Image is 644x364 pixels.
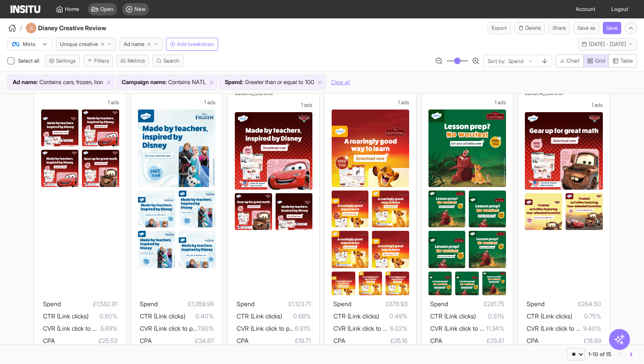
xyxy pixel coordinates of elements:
[486,323,504,334] span: 11.34%
[448,299,504,309] span: £281.75
[158,299,214,309] span: £1,359.98
[333,300,351,307] span: Spend
[620,57,633,64] span: Table
[39,78,61,87] span: Contains
[140,337,152,344] span: CPA
[282,311,311,322] span: 0.68%
[295,323,311,334] span: 6.91%
[545,299,601,309] span: £264.50
[198,323,214,334] span: 7.80%
[61,299,117,309] span: £1,582.91
[7,23,22,33] button: /
[225,78,243,87] span: Spend :
[122,78,166,87] span: Campaign name :
[488,22,511,34] button: Export
[163,57,180,64] span: Search
[442,336,504,346] span: £25.61
[219,75,325,89] div: Spend:Greater than or equal to100
[589,41,626,48] span: [DATE] - [DATE]
[588,351,611,358] div: 1-10 of 15
[100,323,117,334] span: 5.69%
[88,311,117,322] span: 0.60%
[26,23,130,33] div: Disney Creative Review
[333,312,379,320] span: CTR (Link clicks)
[333,325,410,332] span: CVR (Link click to purchase)
[83,55,113,67] button: Filters
[237,312,282,320] span: CTR (Link clicks)
[120,38,163,51] button: Ad name
[595,57,605,64] span: Grid
[527,337,538,344] span: CPA
[305,78,314,87] span: 100
[134,6,145,13] span: New
[55,336,117,346] span: £25.53
[11,5,40,13] img: Logo
[514,22,545,34] button: Delete
[237,300,255,307] span: Spend
[38,24,130,32] h4: Disney Creative Review
[332,99,409,106] div: 1 ads
[168,78,190,87] span: Contains
[65,6,79,13] span: Home
[185,311,214,322] span: 0.40%
[235,102,312,109] div: 1 ads
[152,55,184,67] button: Search
[140,300,158,307] span: Spend
[41,99,119,106] div: 1 ads
[609,54,637,67] button: Table
[60,41,98,48] span: Unique creative
[177,41,214,48] span: Add breakdown
[430,337,442,344] span: CPA
[390,323,407,334] span: 6.02%
[379,311,407,322] span: 0.49%
[583,54,609,67] button: Grid
[527,312,572,320] span: CTR (Link clicks)
[152,336,214,346] span: £34.87
[573,22,599,34] button: Save as
[140,312,185,320] span: CTR (Link clicks)
[237,325,313,332] span: CVR (Link click to purchase)
[430,312,476,320] span: CTR (Link clicks)
[43,312,88,320] span: CTR (Link clicks)
[345,336,407,346] span: £35.16
[583,323,601,334] span: 9.40%
[333,337,345,344] span: CPA
[43,337,55,344] span: CPA
[18,57,41,64] span: Select all
[428,99,506,106] div: 1 ads
[578,38,637,50] button: [DATE] - [DATE]
[100,6,113,13] span: Open
[124,41,145,48] span: Ad name
[117,75,217,89] div: Campaign name:ContainsNATL
[245,78,303,87] span: Greater than or equal to
[603,22,621,34] button: Save
[117,55,149,67] button: Metrics
[255,299,311,309] span: £1,123.71
[556,54,584,67] button: Chart
[430,325,507,332] span: CVR (Link click to purchase)
[476,311,504,322] span: 0.51%
[351,299,407,309] span: £878.93
[548,22,570,34] button: Share
[572,311,601,322] span: 0.75%
[45,55,80,67] button: Settings
[56,57,76,64] span: Settings
[488,58,506,65] span: Sort by:
[7,75,114,89] div: Ad name:Containscars, frozen, lion
[56,38,116,51] button: Unique creative
[140,325,216,332] span: CVR (Link click to purchase)
[43,325,120,332] span: CVR (Link click to purchase)
[527,325,603,332] span: CVR (Link click to purchase)
[248,336,311,346] span: £19.71
[527,300,545,307] span: Spend
[525,102,602,109] div: 1 ads
[13,78,38,87] span: Ad name :
[331,75,350,90] button: Clear all
[43,300,61,307] span: Spend
[20,24,22,32] span: /
[430,300,448,307] span: Spend
[192,78,206,87] span: NATL
[138,99,216,106] div: 1 ads
[63,78,103,87] span: cars, frozen, lion
[166,38,218,51] button: Add breakdown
